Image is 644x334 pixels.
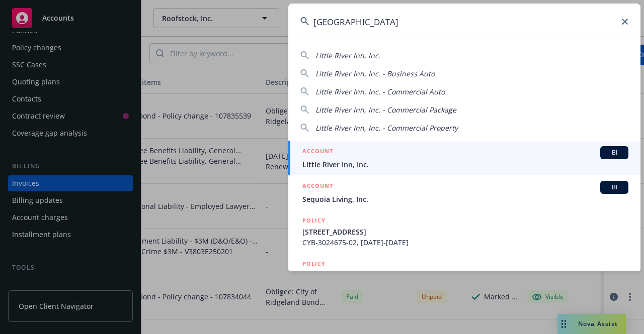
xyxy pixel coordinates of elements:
span: [STREET_ADDRESS] [302,227,628,237]
input: Search... [288,4,640,40]
span: Little River Inn, Inc. - Commercial Package [315,105,456,115]
span: BI [604,148,624,157]
span: Little River Inn, Inc. [315,51,380,60]
span: CYB-3024675-02, [DATE]-[DATE] [302,237,628,248]
h5: POLICY [302,259,326,269]
a: POLICYLittle River Inn, Inc. - Cyber [288,253,640,296]
a: ACCOUNTBISequoia Living, Inc. [288,175,640,210]
a: ACCOUNTBILittle River Inn, Inc. [288,141,640,175]
span: Little River Inn, Inc. [302,159,628,170]
h5: ACCOUNT [302,181,333,193]
span: Sequoia Living, Inc. [302,194,628,204]
span: Little River Inn, Inc. - Commercial Property [315,123,458,133]
span: BI [604,183,624,192]
h5: POLICY [302,215,326,226]
h5: ACCOUNT [302,146,333,158]
span: Little River Inn, Inc. - Business Auto [315,69,435,78]
span: Little River Inn, Inc. - Commercial Auto [315,87,445,96]
span: Little River Inn, Inc. - Cyber [302,270,628,280]
a: POLICY[STREET_ADDRESS]CYB-3024675-02, [DATE]-[DATE] [288,210,640,253]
